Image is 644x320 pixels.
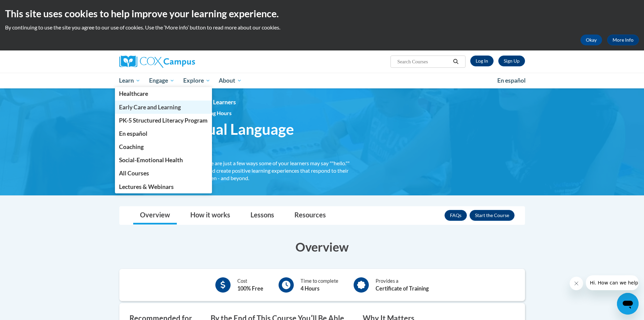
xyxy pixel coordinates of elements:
[179,73,215,88] a: Explore
[115,153,212,167] a: Social-Emotional Health
[470,56,494,66] a: Log In
[119,183,174,190] span: Lectures & Webinars
[586,275,639,290] iframe: Message from company
[617,293,639,315] iframe: Button to launch messaging window
[119,238,525,255] h3: Overview
[119,56,248,68] a: Cox Campus
[183,77,210,85] span: Explore
[237,277,263,293] div: Cost
[115,101,212,114] a: Early Care and Learning
[214,73,246,88] a: About
[145,73,179,88] a: Engage
[570,277,583,290] iframe: Close message
[119,170,149,177] span: All Courses
[115,140,212,153] a: Coaching
[115,114,212,127] a: PK-5 Structured Literacy Program
[119,90,148,97] span: Healthcare
[498,56,525,66] a: Register
[451,58,461,66] button: Search
[115,87,212,100] a: Healthcare
[493,73,530,88] a: En español
[119,143,144,150] span: Coaching
[4,5,55,10] span: Hi. How can we help?
[115,127,212,140] a: En español
[184,207,237,225] a: How it works
[607,35,639,45] a: More Info
[119,77,140,85] span: Learn
[376,277,429,293] div: Provides a
[119,120,353,156] span: Supporting Dual Language Learners
[5,24,639,31] p: By continuing to use the site you agree to our use of cookies. Use the ‘More info’ button to read...
[445,210,467,221] a: FAQs
[244,207,281,225] a: Lessons
[5,7,639,20] h2: This site uses cookies to help improve your learning experience.
[288,207,333,225] a: Resources
[470,210,515,221] button: Enroll
[133,207,177,225] a: Overview
[149,77,174,85] span: Engage
[119,56,195,68] img: Cox Campus
[580,35,602,45] button: Okay
[119,130,147,137] span: En español
[119,117,208,124] span: PK-5 Structured Literacy Program
[219,77,242,85] span: About
[237,285,263,292] b: 100% Free
[497,77,526,84] span: En español
[119,156,183,164] span: Social-Emotional Health
[115,73,145,88] a: Learn
[376,285,429,292] b: Certificate of Training
[115,180,212,193] a: Lectures & Webinars
[109,73,535,88] div: Main menu
[397,58,451,66] input: Search Courses
[119,159,353,182] div: Hola! Bonjour! N?n h?o! Anyoung! These are just a few ways some of your learners may say ""hello....
[301,277,338,293] div: Time to complete
[115,167,212,180] a: All Courses
[119,104,181,111] span: Early Care and Learning
[301,285,319,292] b: 4 Hours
